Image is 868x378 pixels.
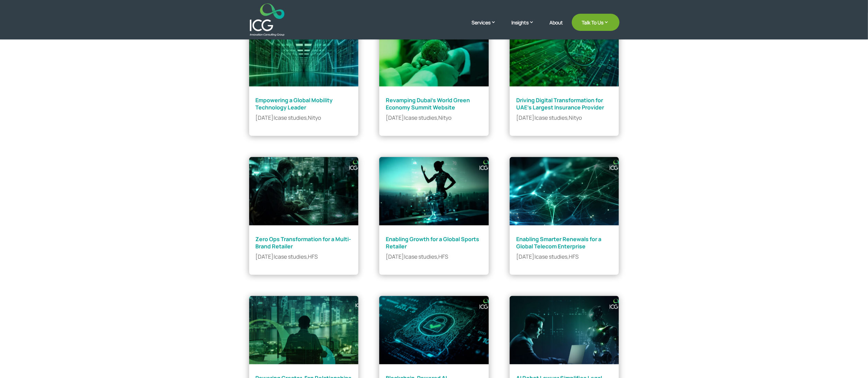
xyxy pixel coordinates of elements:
[275,253,307,260] a: case studies
[256,115,352,121] p: | ,
[516,253,612,260] p: | ,
[250,3,285,36] img: ICG
[386,235,479,250] a: Enabling Growth for a Global Sports Retailer
[536,114,567,121] a: case studies
[379,157,489,225] img: Enabling Growth for a Global Sports Retailer
[516,115,612,121] p: | ,
[405,114,437,121] a: case studies
[249,296,359,364] img: Powering Creator-Fan Relationships
[386,253,482,260] p: | ,
[256,114,274,121] span: [DATE]
[386,115,482,121] p: | ,
[308,114,321,121] a: Nityo
[516,114,534,121] span: [DATE]
[256,96,333,111] a: Empowering a Global Mobility Technology Leader
[275,114,307,121] a: case studies
[379,296,489,364] img: Blockchain-Powered AI Collaboration Platform
[754,304,868,378] iframe: Chat Widget
[386,253,404,260] span: [DATE]
[256,235,351,250] a: Zero Ops Transformation for a Multi-Brand Retailer
[249,18,359,86] img: Empowering a Global Mobility Technology Leader
[386,114,404,121] span: [DATE]
[256,253,352,260] p: | ,
[256,253,274,260] span: [DATE]
[550,20,563,36] a: About
[379,18,489,86] img: Revamping Dubai’s World Green Economy Summit Website
[516,96,604,111] a: Driving Digital Transformation for UAE’s Largest Insurance Provider
[509,18,619,86] img: Driving Digital Transformation for UAE’s Largest Insurance Provider
[438,253,448,260] a: HFS
[308,253,318,260] a: HFS
[516,253,534,260] span: [DATE]
[438,114,451,121] a: Nityo
[536,253,567,260] a: case studies
[472,19,503,36] a: Services
[569,253,579,260] a: HFS
[516,235,601,250] a: Enabling Smarter Renewals for a Global Telecom Enterprise
[249,157,359,225] img: Zero Ops Transformation for a Multi-Brand Retailer
[509,157,619,225] img: Enabling Smarter Renewals for a Global Telecom Enterprise
[509,296,619,364] img: AI Robot Lawyer Simplifies Legal Documents
[569,114,582,121] a: Nityo
[572,14,620,31] a: Talk To Us
[405,253,437,260] a: case studies
[386,96,470,111] a: Revamping Dubai’s World Green Economy Summit Website
[512,19,541,36] a: Insights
